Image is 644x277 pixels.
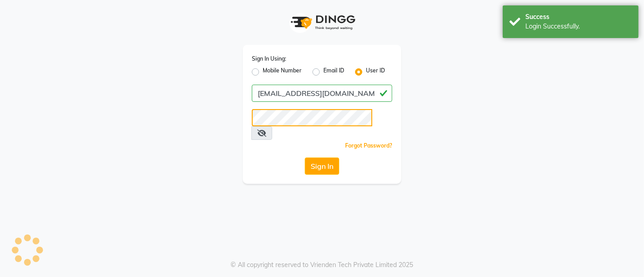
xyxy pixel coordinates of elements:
[366,67,385,77] label: User ID
[263,67,302,77] label: Mobile Number
[345,142,392,149] a: Forgot Password?
[252,85,392,102] input: Username
[323,67,344,77] label: Email ID
[305,158,339,175] button: Sign In
[252,109,372,126] input: Username
[286,9,358,36] img: logo1.svg
[252,55,286,63] label: Sign In Using:
[525,22,632,31] div: Login Successfully.
[525,12,632,22] div: Success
